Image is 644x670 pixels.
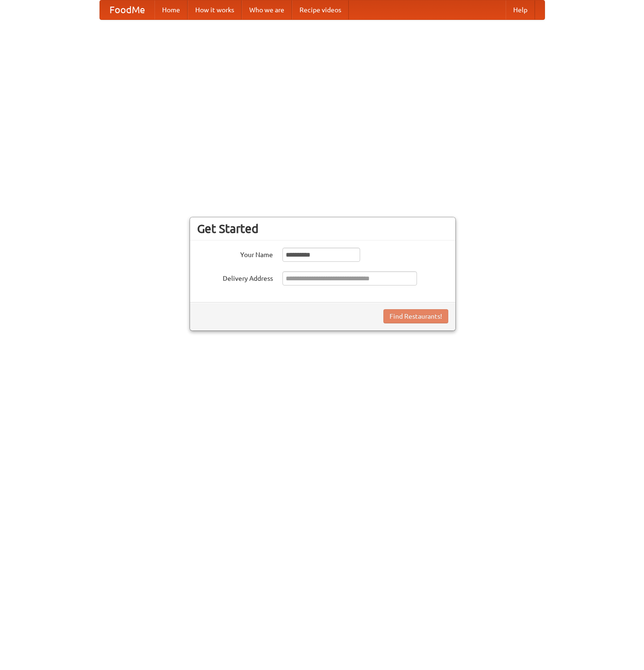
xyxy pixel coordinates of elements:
a: FoodMe [100,0,154,19]
label: Your Name [197,248,273,259]
a: Who we are [242,0,292,19]
label: Delivery Address [197,271,273,283]
h3: Get Started [197,222,448,236]
a: Recipe videos [292,0,349,19]
a: How it works [188,0,242,19]
a: Help [506,0,535,19]
a: Home [154,0,188,19]
button: Find Restaurants! [383,309,448,323]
